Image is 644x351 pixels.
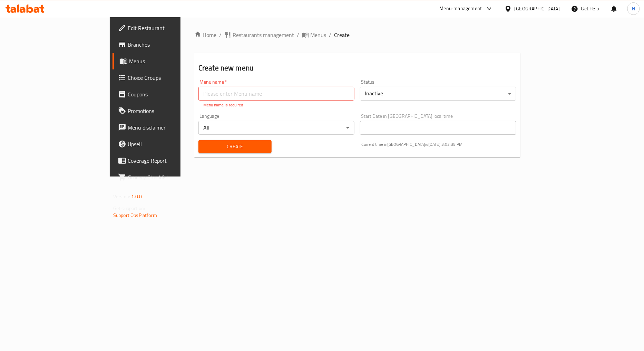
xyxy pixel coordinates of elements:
[632,5,635,12] span: N
[113,86,217,103] a: Coupons
[113,192,130,201] span: Version:
[198,87,354,101] input: Please enter Menu name
[128,40,212,49] span: Branches
[128,24,212,32] span: Edit Restaurant
[113,136,217,152] a: Upsell
[203,102,350,108] p: Menu name is required
[113,20,217,36] a: Edit Restaurant
[515,5,560,12] div: [GEOGRAPHIC_DATA]
[362,141,516,148] p: Current time in [GEOGRAPHIC_DATA] is [DATE] 3:02:35 PM
[360,87,516,101] div: Inactive
[113,36,217,53] a: Branches
[329,31,331,39] li: /
[113,103,217,119] a: Promotions
[113,211,157,220] a: Support.OpsPlatform
[113,69,217,86] a: Choice Groups
[219,31,222,39] li: /
[198,121,354,135] div: All
[334,31,350,39] span: Create
[128,156,212,165] span: Coverage Report
[128,140,212,148] span: Upsell
[297,31,299,39] li: /
[128,90,212,98] span: Coupons
[204,142,266,151] span: Create
[128,74,212,82] span: Choice Groups
[113,53,217,69] a: Menus
[113,152,217,169] a: Coverage Report
[113,204,145,213] span: Get support on:
[302,31,326,39] a: Menus
[310,31,326,39] span: Menus
[224,31,294,39] a: Restaurants management
[129,57,212,65] span: Menus
[194,31,520,39] nav: breadcrumb
[113,169,217,186] a: Grocery Checklist
[198,140,272,153] button: Create
[440,4,482,13] div: Menu-management
[233,31,294,39] span: Restaurants management
[128,123,212,132] span: Menu disclaimer
[131,192,142,201] span: 1.0.0
[128,107,212,115] span: Promotions
[128,173,212,181] span: Grocery Checklist
[113,119,217,136] a: Menu disclaimer
[198,63,516,73] h2: Create new menu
